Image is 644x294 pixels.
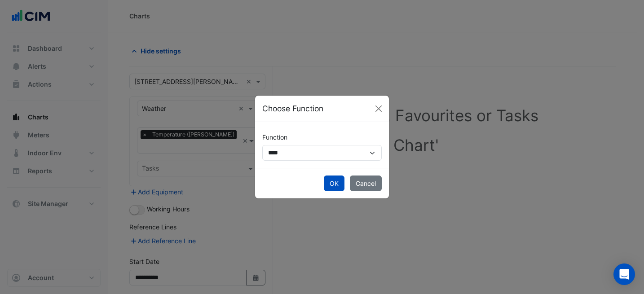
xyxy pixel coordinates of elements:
[613,263,635,285] div: Open Intercom Messenger
[262,129,287,145] label: Function
[372,102,385,115] button: Close
[324,176,344,191] button: OK
[350,176,382,191] button: Cancel
[262,103,323,114] h5: Choose Function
